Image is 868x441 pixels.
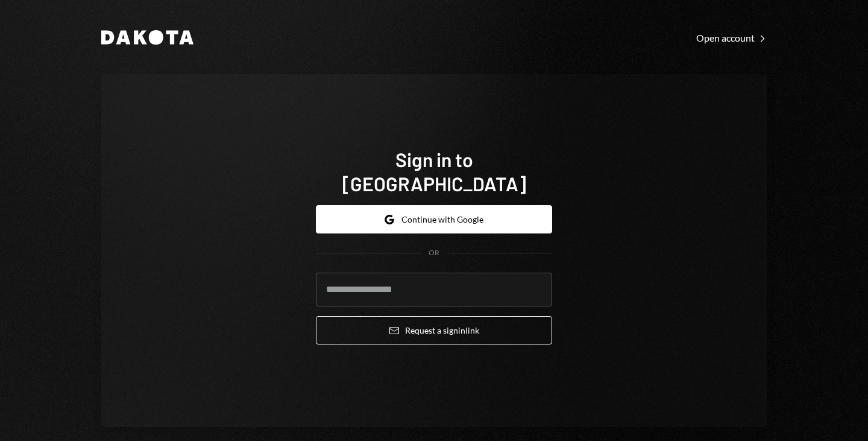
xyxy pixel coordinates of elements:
[316,316,552,344] button: Request a signinlink
[316,205,552,233] button: Continue with Google
[528,282,542,297] keeper-lock: Open Keeper Popup
[429,248,439,258] div: OR
[316,147,552,195] h1: Sign in to [GEOGRAPHIC_DATA]
[696,31,767,44] a: Open account
[696,32,767,44] div: Open account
